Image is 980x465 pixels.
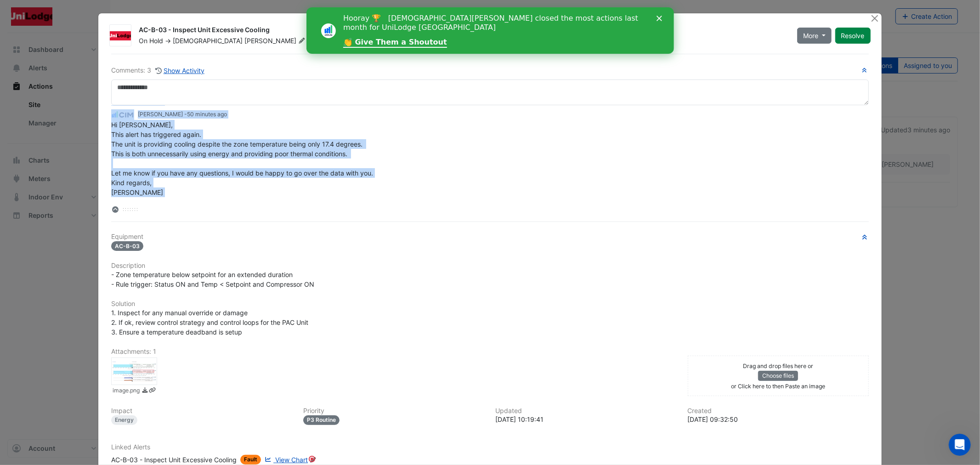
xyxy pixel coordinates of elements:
[870,13,880,23] button: Close
[743,363,813,369] small: Drag and drop files here or
[155,65,205,76] button: Show Activity
[688,407,869,415] h6: Created
[111,348,868,356] h6: Attachments: 1
[111,271,314,288] span: - Zone temperature below setpoint for an extended duration - Rule trigger: Status ON and Temp < S...
[949,434,971,456] iframe: Intercom live chat
[111,300,868,308] h6: Solution
[149,386,156,396] a: Copy link to clipboard
[835,28,871,44] button: Resolve
[111,309,308,336] span: 1. Inspect for any manual override or damage 2. If ok, review control strategy and control loops ...
[244,36,307,45] span: [PERSON_NAME]
[111,121,373,196] span: Hi [PERSON_NAME], This alert has triggered again. The unit is providing cooling despite the zone ...
[111,110,134,120] img: CIM
[111,443,868,451] h6: Linked Alerts
[306,7,674,54] iframe: Intercom live chat banner
[111,407,292,415] h6: Impact
[142,386,148,396] a: Download
[803,31,818,40] span: More
[111,415,137,425] div: Energy
[110,31,131,40] img: Unilodge
[165,37,171,45] span: ->
[139,25,786,36] div: AC-B-03 - Inspect Unit Excessive Cooling
[758,371,798,381] button: Choose files
[688,414,869,424] div: [DATE] 09:32:50
[173,37,243,45] span: [DEMOGRAPHIC_DATA]
[111,241,143,251] span: AC-B-03
[138,110,227,119] small: [PERSON_NAME] -
[731,383,825,390] small: or Click here to then Paste an image
[111,455,237,465] div: AC-B-03 - Inspect Unit Excessive Cooling
[495,407,676,415] h6: Updated
[797,28,832,44] button: More
[111,262,868,270] h6: Description
[240,455,261,465] span: Fault
[495,414,676,424] div: [DATE] 10:19:41
[350,8,359,14] div: Close
[308,455,316,463] div: Tooltip anchor
[303,407,484,415] h6: Priority
[187,111,227,118] span: 2025-08-15 09:32:50
[111,65,205,76] div: Comments: 3
[303,415,340,425] div: P3 Routine
[111,206,119,213] fa-layers: Scroll to Top
[275,456,308,464] span: View Chart
[263,455,308,465] a: View Chart
[139,37,163,45] span: On Hold
[111,357,157,385] div: image.png
[113,386,140,396] small: image.png
[310,457,317,464] fa-icon: Edit Linked Alerts
[111,233,868,241] h6: Equipment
